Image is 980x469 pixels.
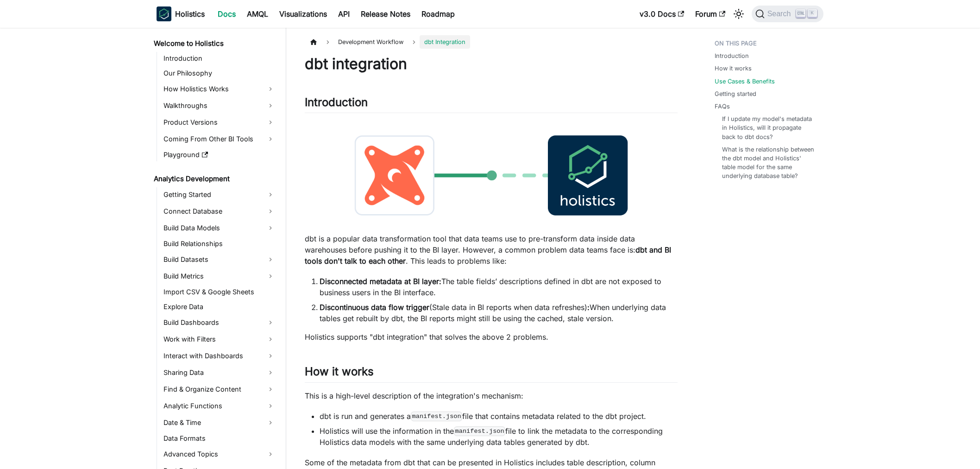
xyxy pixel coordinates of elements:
[634,6,690,21] a: v3.0 Docs
[161,432,278,445] a: Data Formats
[161,382,278,397] a: Find & Organize Content
[320,303,429,312] strong: Discontinuous data flow trigger
[161,332,278,347] a: Work with Filters
[161,300,278,313] a: Explore Data
[305,35,678,49] nav: Breadcrumbs
[241,6,274,21] a: AMQL
[161,98,278,113] a: Walkthroughs
[715,51,749,60] a: Introduction
[305,365,678,382] h2: How it works
[161,148,278,161] a: Playground
[808,9,817,18] kbd: K
[161,252,278,267] a: Build Datasets
[752,6,823,22] button: Search (Ctrl+K)
[157,6,205,21] a: HolisticsHolistics
[161,349,278,363] a: Interact with Dashboards
[715,64,752,73] a: How it works
[305,120,678,230] img: dbt-to-holistics
[715,77,775,86] a: Use Cases & Benefits
[161,204,278,219] a: Connect Database
[411,412,462,421] code: manifest.json
[715,89,756,98] a: Getting started
[305,95,678,113] h2: Introduction
[212,6,241,21] a: Docs
[305,233,678,266] p: dbt is a popular data transformation tool that data teams use to pre-transform data inside data w...
[161,399,278,413] a: Analytic Functions
[454,426,505,436] code: manifest.json
[690,6,731,21] a: Forum
[320,425,678,448] li: Holistics will use the information in the file to link the metadata to the corresponding Holistic...
[305,35,322,49] a: Home page
[722,145,814,181] a: What is the relationship between the dbt model and Holistics' table model for the same underlying...
[161,447,278,462] a: Advanced Topics
[161,415,278,430] a: Date & Time
[161,315,278,330] a: Build Dashboards
[305,390,678,401] p: This is a high-level description of the integration's mechanism:
[320,411,678,422] li: dbt is run and generates a file that contains metadata related to the dbt project.
[355,6,416,21] a: Release Notes
[333,6,355,21] a: API
[161,187,278,202] a: Getting Started
[151,172,278,185] a: Analytics Development
[161,365,278,380] a: Sharing Data
[147,28,286,469] nav: Docs sidebar
[161,237,278,250] a: Build Relationships
[587,303,590,312] strong: :
[161,115,278,130] a: Product Versions
[161,67,278,80] a: Our Philosophy
[157,6,171,21] img: Holistics
[722,114,814,141] a: If I update my model's metadata in Holistics, will it propagate back to dbt docs?
[333,35,408,49] span: Development Workflow
[151,37,278,50] a: Welcome to Holistics
[161,52,278,65] a: Introduction
[320,302,678,324] li: (Stale data in BI reports when data refreshes) When underlying data tables get rebuilt by dbt, th...
[161,269,278,284] a: Build Metrics
[161,285,278,298] a: Import CSV & Google Sheets
[715,102,730,111] a: FAQs
[161,221,278,235] a: Build Data Models
[305,331,678,342] p: Holistics supports "dbt integration" that solves the above 2 problems.
[274,6,333,21] a: Visualizations
[416,6,460,21] a: Roadmap
[161,132,278,146] a: Coming From Other BI Tools
[731,6,746,21] button: Switch between dark and light mode (currently light mode)
[320,277,441,286] strong: Disconnected metadata at BI layer:
[305,55,678,73] h1: dbt integration
[161,82,278,96] a: How Holistics Works
[320,276,678,298] li: The table fields’ descriptions defined in dbt are not exposed to business users in the BI interface.
[420,35,470,49] span: dbt Integration
[175,8,205,19] b: Holistics
[765,10,797,18] span: Search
